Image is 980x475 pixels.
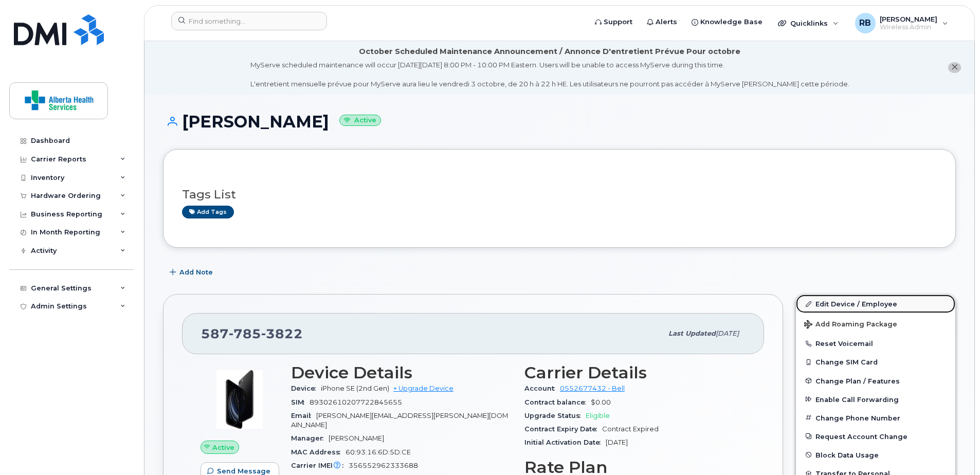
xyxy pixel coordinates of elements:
[716,330,739,337] span: [DATE]
[182,206,234,218] a: Add tags
[201,326,303,341] span: 587
[815,377,900,385] span: Change Plan / Features
[329,434,384,442] span: [PERSON_NAME]
[815,395,899,403] span: Enable Call Forwarding
[606,439,628,446] span: [DATE]
[524,398,591,406] span: Contract balance
[339,115,381,126] small: Active
[182,188,937,201] h3: Tags List
[291,412,508,429] span: [PERSON_NAME][EMAIL_ADDRESS][PERSON_NAME][DOMAIN_NAME]
[560,385,625,392] a: 0552677432 - Bell
[796,334,955,353] button: Reset Voicemail
[346,448,411,456] span: 60:93:16:6D:5D:CE
[796,353,955,371] button: Change SIM Card
[524,425,602,433] span: Contract Expiry Date
[524,385,560,392] span: Account
[796,295,955,313] a: Edit Device / Employee
[321,385,389,392] span: iPhone SE (2nd Gen)
[310,398,402,406] span: 89302610207722845655
[163,263,222,282] button: Add Note
[291,448,346,456] span: MAC Address
[602,425,659,433] span: Contract Expired
[261,326,303,341] span: 3822
[179,267,213,277] span: Add Note
[804,320,897,330] span: Add Roaming Package
[586,412,610,419] span: Eligible
[393,385,453,392] a: + Upgrade Device
[291,462,349,469] span: Carrier IMEI
[524,412,586,419] span: Upgrade Status
[291,363,512,382] h3: Device Details
[359,46,740,57] div: October Scheduled Maintenance Announcement / Annonce D'entretient Prévue Pour octobre
[163,113,956,131] h1: [PERSON_NAME]
[291,385,321,392] span: Device
[524,439,606,446] span: Initial Activation Date
[250,60,849,89] div: MyServe scheduled maintenance will occur [DATE][DATE] 8:00 PM - 10:00 PM Eastern. Users will be u...
[668,330,716,337] span: Last updated
[796,409,955,427] button: Change Phone Number
[796,313,955,334] button: Add Roaming Package
[209,369,270,430] img: image20231002-3703462-1mz9tax.jpeg
[291,434,329,442] span: Manager
[212,443,234,452] span: Active
[796,390,955,409] button: Enable Call Forwarding
[796,446,955,464] button: Block Data Usage
[291,412,316,419] span: Email
[291,398,310,406] span: SIM
[229,326,261,341] span: 785
[349,462,418,469] span: 356552962333688
[796,427,955,446] button: Request Account Change
[948,62,961,73] button: close notification
[591,398,611,406] span: $0.00
[524,363,746,382] h3: Carrier Details
[796,372,955,390] button: Change Plan / Features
